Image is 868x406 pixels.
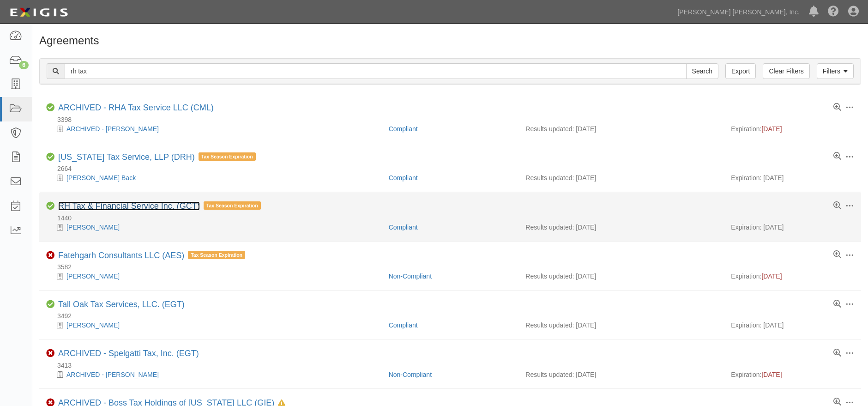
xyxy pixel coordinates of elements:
div: ARCHIVED - Lew Spelgatti [46,370,382,379]
i: Help Center - Complianz [828,6,839,18]
div: 3413 [46,361,861,370]
div: 2664 [46,164,861,173]
a: [US_STATE] Tax Service, LLP (DRH) [58,152,195,162]
a: Export [725,63,756,79]
a: View results summary [833,103,841,112]
a: ARCHIVED - RHA Tax Service LLC (CML) [58,103,214,112]
a: ARCHIVED - [PERSON_NAME] [66,371,159,378]
div: Fatehgarh Consultants LLC (AES) [58,251,245,261]
a: ARCHIVED - [PERSON_NAME] [66,125,159,133]
a: Compliant [389,125,418,133]
span: Tax Season Expiration [188,251,245,259]
div: Expiration: [731,370,854,379]
div: Balwinder Chhokar [46,223,382,232]
a: Compliant [389,224,418,231]
div: 3492 [46,311,861,321]
div: Michigan Tax Service, LLP (DRH) [58,152,256,163]
a: Compliant [389,174,418,182]
div: Spelgatti Tax, Inc. (EGT) [58,349,199,359]
span: Tax Season Expiration [204,201,261,210]
div: Results updated: [DATE] [525,370,717,379]
img: logo-5460c22ac91f19d4615b14bd174203de0afe785f0fc80cf4dbbc73dc1793850b.png [7,4,71,21]
div: Results updated: [DATE] [525,124,717,133]
a: [PERSON_NAME] [66,224,120,231]
div: Expiration: [DATE] [731,173,854,182]
a: View results summary [833,152,841,161]
i: Compliant [46,103,54,112]
i: Compliant [46,153,54,161]
div: 3582 [46,262,861,272]
div: Surinder Kaur [46,272,382,281]
div: James Back [46,173,382,182]
a: View results summary [833,300,841,309]
input: Search [65,63,687,79]
a: Non-Compliant [389,273,432,280]
div: Results updated: [DATE] [525,272,717,281]
a: Non-Compliant [389,371,432,378]
div: 3398 [46,115,861,124]
input: Search [686,63,718,79]
a: Compliant [389,321,418,329]
i: Compliant [46,202,54,210]
span: [DATE] [761,273,782,280]
span: [DATE] [761,371,782,378]
div: Tall Oak Tax Services, LLC. (EGT) [58,300,185,310]
a: View results summary [833,202,841,210]
span: [DATE] [761,125,782,133]
div: 1440 [46,213,861,223]
div: Expiration: [731,272,854,281]
div: Expiration: [DATE] [731,223,854,232]
span: Tax Season Expiration [199,152,256,161]
a: Tall Oak Tax Services, LLC. (EGT) [58,300,185,309]
i: Compliant [46,300,54,309]
div: Chris Potter [46,321,382,330]
a: View results summary [833,251,841,259]
div: Expiration: [DATE] [731,321,854,330]
div: ARCHIVED - Asif Javed [46,124,382,133]
a: [PERSON_NAME] Back [66,174,136,182]
a: [PERSON_NAME] [66,321,120,329]
a: Clear Filters [763,63,809,79]
a: ARCHIVED - Spelgatti Tax, Inc. (EGT) [58,349,199,358]
div: 6 [19,61,29,69]
a: RH Tax & Financial Service Inc. (GCT) [58,201,200,211]
h1: Agreements [39,35,861,47]
div: Results updated: [DATE] [525,173,717,182]
div: Results updated: [DATE] [525,321,717,330]
div: RH Tax & Financial Service Inc. (GCT) [58,201,261,212]
a: Filters [817,63,854,79]
div: RHA Tax Service LLC (CML) [58,103,214,113]
a: [PERSON_NAME] [PERSON_NAME], Inc. [673,3,804,21]
div: Expiration: [731,124,854,133]
a: Fatehgarh Consultants LLC (AES) [58,251,184,260]
div: Results updated: [DATE] [525,223,717,232]
a: [PERSON_NAME] [66,273,120,280]
a: View results summary [833,349,841,358]
i: Non-Compliant [46,349,54,358]
i: Non-Compliant [46,251,54,260]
